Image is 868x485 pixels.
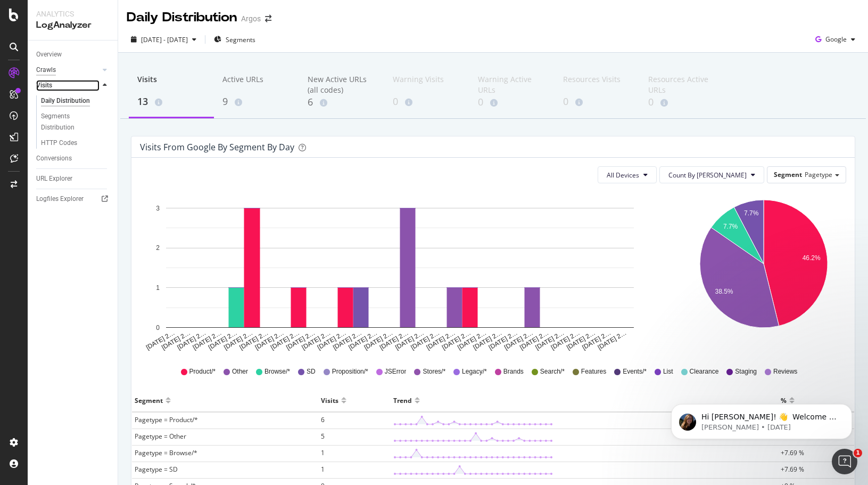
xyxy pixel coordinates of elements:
[36,193,84,205] div: Logfiles Explorer
[36,19,109,31] div: LogAnalyzer
[41,95,90,107] div: Daily Distribution
[156,324,160,332] text: 0
[854,449,862,457] span: 1
[744,209,759,217] text: 7.7%
[156,205,160,212] text: 3
[36,153,110,164] a: Conversions
[503,367,524,376] span: Brands
[308,74,376,95] div: New Active URLs (all codes)
[321,392,338,409] div: Visits
[210,31,260,48] button: Segments
[36,173,110,184] a: URL Explorer
[332,367,368,376] span: Proposition/*
[774,170,802,179] span: Segment
[668,171,747,180] span: Count By Day
[36,193,110,205] a: Logfiles Explorer
[226,35,255,44] span: Segments
[423,367,445,376] span: Stores/*
[36,64,56,76] div: Crawls
[393,95,461,109] div: 0
[659,166,764,183] button: Count By [PERSON_NAME]
[36,173,72,184] div: URL Explorer
[127,9,237,27] div: Daily Distribution
[478,95,546,109] div: 0
[127,31,201,48] button: [DATE] - [DATE]
[735,367,757,376] span: Staging
[563,95,631,109] div: 0
[189,367,216,376] span: Product/*
[264,367,290,376] span: Browse/*
[393,74,461,94] div: Warning Visits
[598,166,657,183] button: All Devices
[321,415,325,424] span: 6
[540,367,565,376] span: Search/*
[773,367,797,376] span: Reviews
[655,382,868,456] iframe: Intercom notifications message
[832,449,857,474] iframe: Intercom live chat
[41,138,77,149] div: HTTP Codes
[478,74,546,95] div: Warning Active URLs
[137,74,205,94] div: Visits
[385,367,407,376] span: JSError
[36,153,72,164] div: Conversions
[321,448,325,457] span: 1
[36,80,100,91] a: Visits
[222,74,291,94] div: Active URLs
[825,35,847,44] span: Google
[715,288,733,295] text: 38.5%
[137,95,205,109] div: 13
[393,392,412,409] div: Trend
[222,95,291,109] div: 9
[663,367,673,376] span: List
[156,284,160,292] text: 1
[805,170,832,179] span: Pagetype
[36,9,109,19] div: Analytics
[781,465,804,474] span: +7.69 %
[563,74,631,94] div: Resources Visits
[135,392,163,409] div: Segment
[308,95,376,109] div: 6
[462,367,487,376] span: Legacy/*
[648,95,716,109] div: 0
[135,432,186,441] span: Pagetype = Other
[723,223,738,230] text: 7.7%
[307,367,316,376] span: SD
[141,35,188,44] span: [DATE] - [DATE]
[41,111,100,133] div: Segments Distribution
[140,142,294,152] div: Visits from google by Segment by Day
[36,80,52,91] div: Visits
[811,31,859,48] button: Google
[135,465,178,474] span: Pagetype = SD
[321,432,325,441] span: 5
[140,192,660,352] svg: A chart.
[581,367,606,376] span: Features
[682,192,845,352] svg: A chart.
[41,95,110,107] a: Daily Distribution
[648,74,716,95] div: Resources Active URLs
[690,367,719,376] span: Clearance
[41,111,110,133] a: Segments Distribution
[623,367,647,376] span: Events/*
[802,255,820,262] text: 46.2%
[36,64,100,76] a: Crawls
[36,49,62,60] div: Overview
[232,367,248,376] span: Other
[156,245,160,252] text: 2
[321,465,325,474] span: 1
[265,15,271,22] div: arrow-right-arrow-left
[36,49,110,60] a: Overview
[607,171,639,180] span: All Devices
[135,415,198,424] span: Pagetype = Product/*
[41,138,110,149] a: HTTP Codes
[241,13,261,24] div: Argos
[135,448,197,457] span: Pagetype = Browse/*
